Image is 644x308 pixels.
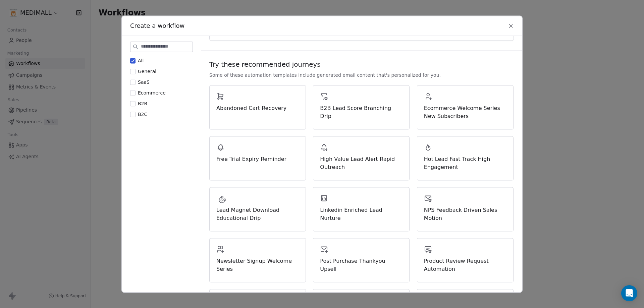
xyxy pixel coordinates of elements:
span: Try these recommended journeys [209,60,321,69]
div: Open Intercom Messenger [621,285,637,301]
span: Abandoned Cart Recovery [216,104,299,112]
span: Lead Magnet Download Educational Drip [216,206,299,222]
span: Post Purchase Thankyou Upsell [320,257,402,273]
button: Ecommerce [130,89,136,96]
span: Product Review Request Automation [424,257,506,273]
span: Create a workflow [130,21,184,30]
span: B2B [138,101,147,106]
span: Ecommerce [138,90,166,96]
span: Linkedin Enriched Lead Nurture [320,206,402,222]
span: Some of these automation templates include generated email content that's personalized for you. [209,72,441,78]
span: All [138,58,144,63]
span: NPS Feedback Driven Sales Motion [424,206,506,222]
span: B2B Lead Score Branching Drip [320,104,402,120]
span: SaaS [138,79,150,85]
button: All [130,57,136,64]
button: General [130,68,136,75]
span: Hot Lead Fast Track High Engagement [424,155,506,171]
span: B2C [138,112,147,117]
button: SaaS [130,79,136,85]
span: Newsletter Signup Welcome Series [216,257,299,273]
span: General [138,69,156,74]
span: High Value Lead Alert Rapid Outreach [320,155,402,171]
button: B2B [130,100,136,107]
span: Free Trial Expiry Reminder [216,155,299,163]
button: B2C [130,111,136,118]
span: Ecommerce Welcome Series New Subscribers [424,104,506,120]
